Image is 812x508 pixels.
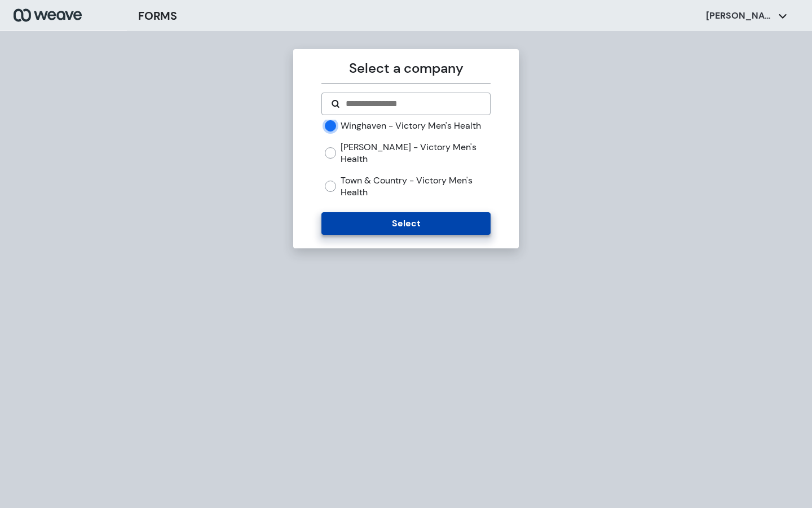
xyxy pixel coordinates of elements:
label: Town & Country - Victory Men's Health [341,174,490,199]
label: [PERSON_NAME] - Victory Men's Health [341,141,490,165]
button: Select [321,212,490,235]
p: [PERSON_NAME] [706,10,774,22]
input: Search [345,97,480,111]
label: Winghaven - Victory Men's Health [341,120,481,132]
h3: FORMS [138,7,177,24]
p: Select a company [321,58,490,78]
